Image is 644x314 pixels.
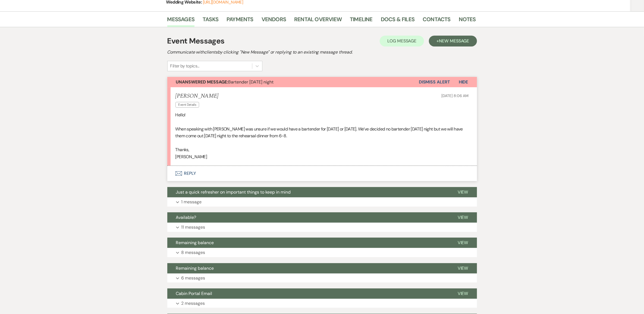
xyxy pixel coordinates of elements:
button: Available? [167,212,449,223]
span: Available? [176,214,196,220]
button: Reply [167,166,477,181]
button: 11 messages [167,223,477,232]
span: Log Message [387,38,416,44]
button: 2 messages [167,299,477,308]
p: 2 messages [181,300,205,307]
a: Rental Overview [294,15,342,27]
p: 8 messages [181,249,205,256]
span: Remaining balance [176,240,214,245]
h2: Communicate with clients by clicking "New Message" or replying to an existing message thread. [167,49,477,55]
p: 6 messages [181,275,205,282]
a: Notes [459,15,476,27]
span: View [458,240,468,245]
button: Remaining balance [167,238,449,248]
span: View [458,189,468,195]
button: View [449,238,477,248]
p: Hello! [175,111,469,119]
span: Cabin Portal Email [176,291,212,296]
span: View [458,214,468,220]
a: Payments [227,15,253,27]
button: Remaining balance [167,263,449,273]
span: Hide [459,79,468,85]
button: Just a quick refresher on important things to keep in mind [167,187,449,197]
button: 1 message [167,197,477,207]
button: 6 messages [167,273,477,283]
button: View [449,263,477,273]
button: +New Message [429,36,477,46]
span: Bartender [DATE] night [176,79,274,85]
span: Remaining balance [176,265,214,271]
span: View [458,265,468,271]
button: Unanswered Message:Bartender [DATE] night [167,77,419,87]
a: Contacts [423,15,451,27]
span: New Message [439,38,469,44]
div: Filter by topics... [170,63,199,69]
p: 1 message [181,198,202,206]
strong: Unanswered Message: [176,79,228,85]
button: 8 messages [167,248,477,257]
button: View [449,288,477,299]
span: [DATE] 8:06 AM [441,93,469,98]
button: Cabin Portal Email [167,288,449,299]
span: View [458,291,468,296]
p: Thanks, [175,146,469,153]
a: Docs & Files [381,15,414,27]
button: Hide [450,77,477,87]
p: When speaking with [PERSON_NAME] was unsure if we would have a bartender for [DATE] or [DATE]. We... [175,126,469,139]
h5: [PERSON_NAME] [175,93,219,100]
button: Log Message [380,36,424,46]
button: View [449,187,477,197]
a: Tasks [203,15,218,27]
button: View [449,212,477,223]
p: 11 messages [181,224,205,231]
span: Just a quick refresher on important things to keep in mind [176,189,291,195]
h1: Event Messages [167,35,225,47]
span: Event Details [175,102,199,108]
a: Vendors [262,15,286,27]
a: Timeline [350,15,373,27]
a: Messages [167,15,195,27]
button: Dismiss Alert [419,77,450,87]
p: [PERSON_NAME] [175,153,469,160]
